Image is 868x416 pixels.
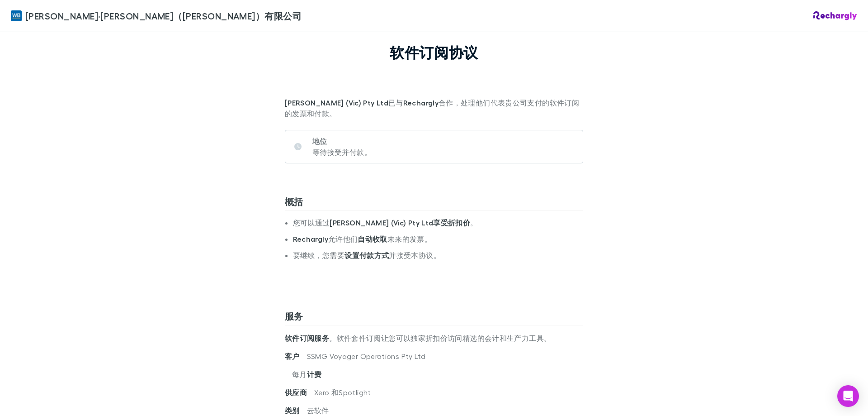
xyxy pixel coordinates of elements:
font: 客户 [285,352,300,361]
font: 设置付款方式 [344,251,389,260]
font: Rechargly [293,234,328,244]
font: SSMG Voyager Operations Pty Ltd [307,352,425,360]
font: 每月 [292,370,307,378]
font: 允许他们 [328,234,358,243]
font: 云软件 [307,406,329,415]
font: 。软件套件订阅让您可以独家折扣价 [329,334,448,342]
font: 地位 [312,137,327,146]
img: William Buck (Vic) Pty Ltd 的徽标 [11,10,22,21]
font: [PERSON_NAME]·[PERSON_NAME]（[PERSON_NAME]）有限公司 [25,10,302,21]
font: 未来的发票。 [387,234,432,243]
font: 并接受本协议。 [389,251,441,259]
font: [PERSON_NAME] (Vic) Pty Ltd享受 [330,218,448,227]
font: 您可以 [293,218,315,227]
font: 折扣价 [448,218,470,227]
font: Xero 和 [314,388,339,397]
font: 自动收取 [358,234,387,244]
font: 软件订阅协议 [390,43,478,61]
img: Rechargly 标志 [813,11,857,20]
font: 软件订阅服务 [285,334,329,343]
font: 。 [470,218,477,227]
font: 。 [544,334,551,342]
font: [PERSON_NAME] (Vic) Pty Ltd [285,98,388,107]
font: 服务 [285,311,303,321]
font: 类别 [285,406,300,415]
font: Rechargly [403,98,439,107]
font: 计费 [307,370,322,379]
font: 等待接受并付款。 [312,148,372,156]
font: 通过 [315,218,330,227]
font: 访问精选的会计和生产力工具 [448,334,544,342]
font: Spotlight [339,388,371,397]
font: 已与 [388,98,403,107]
font: 供应商 [285,388,307,397]
font: 要继续，您需要 [293,251,345,259]
div: 打开 Intercom Messenger [837,385,859,407]
font: 概括 [285,196,303,207]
